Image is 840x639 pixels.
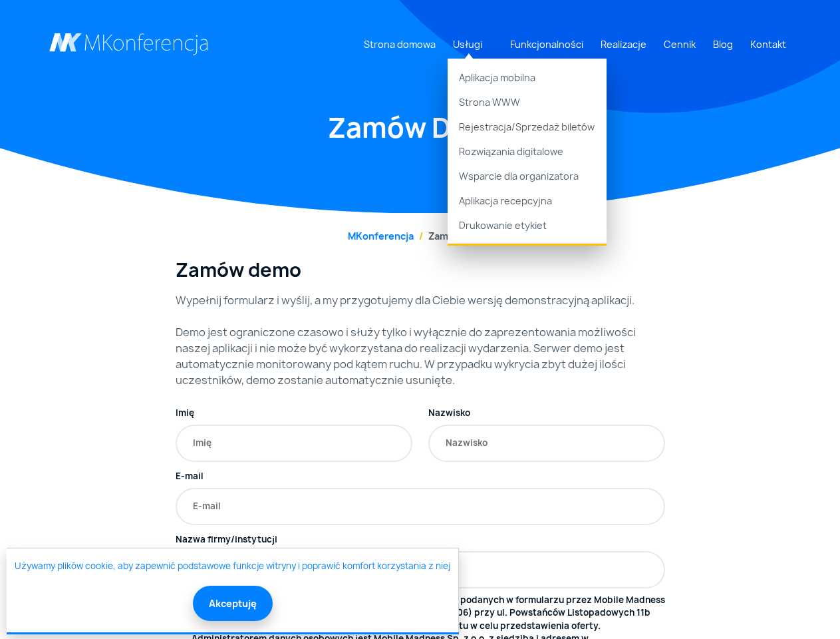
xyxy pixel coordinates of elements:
[414,229,492,243] li: Zamów DEMO
[176,324,665,388] p: Demo jest ograniczone czasowo i służy tylko i wyłącznie do zaprezentowania możliwości naszej apli...
[448,59,607,90] a: Aplikacja mobilna
[176,292,665,308] p: Wypełnij formularz i wyślij, a my przygotujemy dla Ciebie wersję demonstracyjną aplikacji.
[448,32,488,57] a: Usługi
[448,139,607,164] a: Rozwiązania digitalowe
[505,32,589,57] a: Funkcjonalności
[708,32,738,57] a: Blog
[448,90,607,114] a: Strona WWW
[428,407,470,420] label: Nazwisko
[745,32,791,57] a: Kontakt
[358,32,441,57] a: Strona domowa
[176,470,204,483] label: E-mail
[49,110,791,146] h1: Zamów DEMO
[448,188,607,213] a: Aplikacja recepcyjna
[595,32,652,57] a: Realizacje
[448,164,607,188] a: Wsparcie dla organizatora
[348,230,414,242] a: MKonferencja
[658,32,701,57] a: Cennik
[448,114,607,139] a: Rejestracja/Sprzedaż biletów
[15,560,450,573] a: Używamy plików cookie, aby zapewnić podstawowe funkcje witryny i poprawić komfort korzystania z niej
[176,533,277,546] label: Nazwa firmy/instytucji
[49,229,791,243] nav: breadcrumb
[176,425,412,462] input: Imię
[448,213,607,244] a: Drukowanie etykiet
[193,586,273,621] button: Akceptuję
[176,407,194,420] label: Imię
[176,259,665,282] h3: Zamów demo
[428,425,665,462] input: Nazwisko
[176,488,665,525] input: E-mail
